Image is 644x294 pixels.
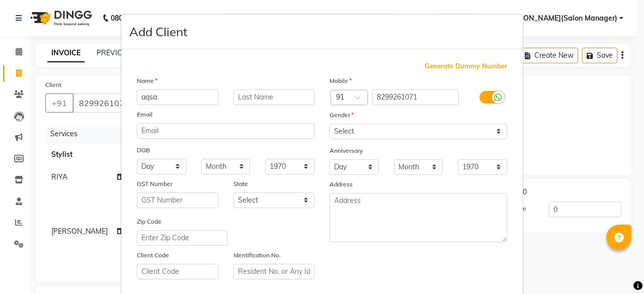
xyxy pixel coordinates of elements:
[137,146,150,155] label: DOB
[425,61,507,71] span: Generate Dummy Number
[137,123,314,139] input: Email
[330,180,353,189] label: Address
[137,110,152,119] label: Email
[137,179,173,188] label: GST Number
[137,230,227,246] input: Enter Zip Code
[233,179,248,188] label: State
[233,251,281,260] label: Identification No.
[137,251,169,260] label: Client Code
[129,23,187,41] h4: Add Client
[372,89,459,105] input: Mobile
[330,146,363,155] label: Anniversary
[137,192,218,208] input: GST Number
[137,76,157,85] label: Name
[137,264,218,279] input: Client Code
[330,111,354,120] label: Gender
[233,264,315,279] input: Resident No. or Any Id
[233,89,315,105] input: Last Name
[330,76,352,85] label: Mobile
[137,89,218,105] input: First Name
[137,217,162,226] label: Zip Code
